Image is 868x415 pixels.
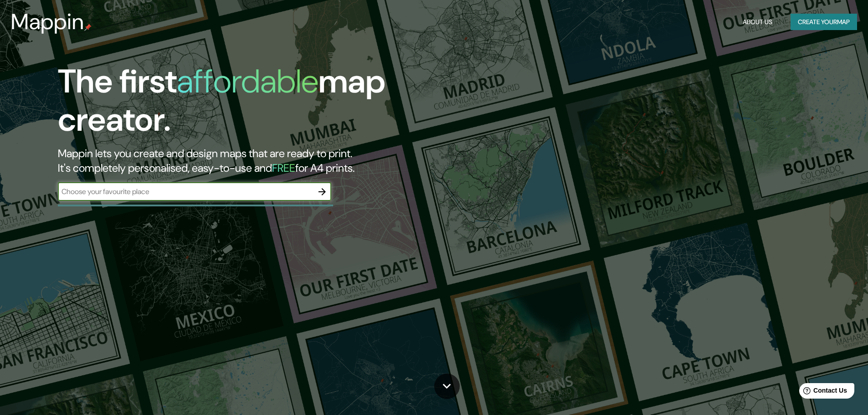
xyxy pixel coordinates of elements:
h1: The first map creator. [58,62,492,146]
h5: FREE [272,161,295,175]
iframe: Help widget launcher [787,379,858,405]
img: mappin-pin [84,24,92,31]
button: About Us [739,14,776,31]
button: Create yourmap [791,14,857,31]
h2: Mappin lets you create and design maps that are ready to print. It's completely personalised, eas... [58,146,492,175]
input: Choose your favourite place [58,186,313,197]
h3: Mappin [11,9,84,35]
h1: affordable [177,60,318,102]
